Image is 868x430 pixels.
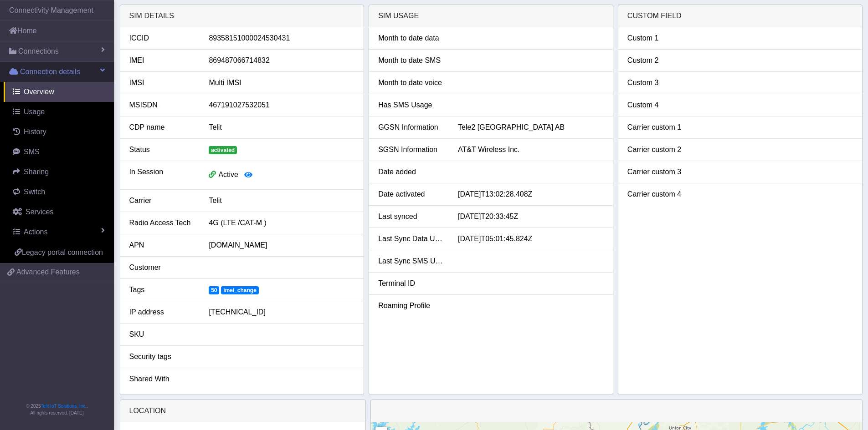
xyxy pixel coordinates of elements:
a: Overview [4,82,114,102]
div: Last synced [371,211,451,222]
span: Legacy portal connection [22,248,103,256]
span: History [24,128,46,136]
div: AT&T Wireless Inc. [451,144,611,155]
div: Radio Access Tech [123,218,202,228]
span: activated [209,146,237,154]
div: SIM usage [369,5,613,27]
a: Actions [4,222,114,242]
div: Last Sync Data Usage [371,233,451,244]
div: SIM details [120,5,364,27]
div: Carrier [123,195,202,206]
div: Carrier custom 2 [621,144,700,155]
div: Carrier custom 1 [621,122,700,133]
div: Multi IMSI [202,77,361,88]
a: History [4,122,114,142]
a: SMS [4,142,114,162]
div: Carrier custom 3 [621,167,700,177]
div: Roaming Profile [371,300,451,311]
div: Customer [123,262,202,273]
a: Sharing [4,162,114,182]
div: Custom field [618,5,862,27]
span: Overview [24,88,54,96]
div: Telit [202,122,361,133]
div: 89358151000024530431 [202,33,361,44]
span: SMS [24,148,40,156]
span: Active [218,171,238,178]
div: [TECHNICAL_ID] [202,307,361,318]
div: SKU [123,329,202,340]
a: Switch [4,182,114,202]
a: Telit IoT Solutions, Inc. [41,404,87,409]
div: Date activated [371,189,451,200]
span: 50 [209,286,219,294]
span: Usage [24,108,45,116]
div: ICCID [123,33,202,44]
div: Shared With [123,374,202,384]
div: SGSN Information [371,144,451,155]
div: Security tags [123,351,202,362]
span: Connection details [20,66,80,77]
div: GGSN Information [371,122,451,133]
div: IMEI [123,55,202,66]
div: Custom 4 [621,100,700,111]
span: Actions [24,228,47,236]
div: CDP name [123,122,202,133]
div: Last Sync SMS Usage [371,256,451,267]
div: Carrier custom 4 [621,189,700,200]
div: [DATE]T13:02:28.408Z [451,189,611,200]
div: 869487066714832 [202,55,361,66]
span: imei_change [221,286,258,294]
div: Month to date SMS [371,55,451,66]
span: Sharing [24,168,49,176]
span: Services [26,208,53,216]
div: Has SMS Usage [371,100,451,111]
div: Tele2 [GEOGRAPHIC_DATA] AB [451,122,611,133]
div: Custom 3 [621,77,700,88]
div: In Session [123,167,202,184]
div: Custom 2 [621,55,700,66]
span: Connections [18,46,59,57]
div: 4G (LTE /CAT-M ) [202,218,361,228]
div: APN [123,240,202,251]
div: Date added [371,167,451,177]
div: Month to date data [371,33,451,44]
span: Advanced Features [16,267,80,278]
div: Tags [123,284,202,295]
div: IMSI [123,77,202,88]
div: [DATE]T20:33:45Z [451,211,611,222]
div: Telit [202,195,361,206]
div: LOCATION [120,400,365,422]
a: Usage [4,102,114,122]
div: Status [123,144,202,155]
div: [DATE]T05:01:45.824Z [451,233,611,244]
a: Services [4,202,114,222]
div: Custom 1 [621,33,700,44]
div: Terminal ID [371,278,451,289]
div: 467191027532051 [202,100,361,111]
div: MSISDN [123,100,202,111]
div: Month to date voice [371,77,451,88]
div: [DOMAIN_NAME] [202,240,361,251]
div: IP address [123,307,202,318]
span: Switch [24,188,45,196]
button: View session details [238,167,258,184]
